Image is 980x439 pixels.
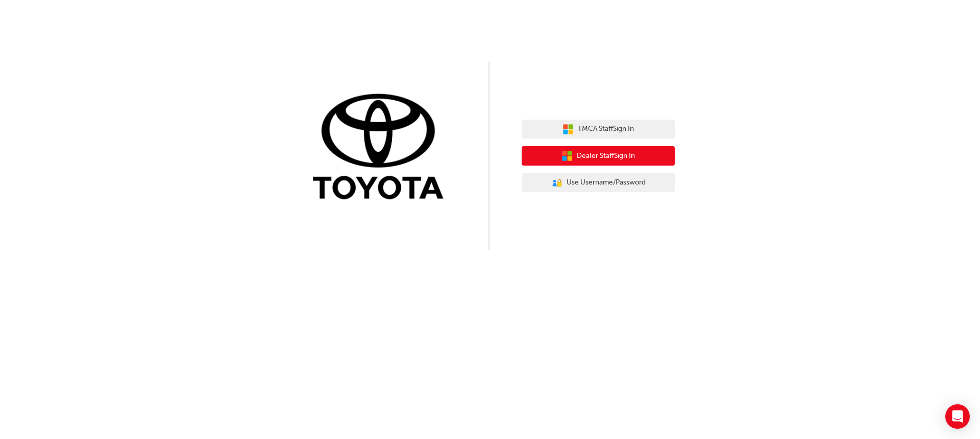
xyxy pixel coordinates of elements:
button: Dealer StaffSign In [522,146,675,166]
span: TMCA Staff Sign In [578,123,634,135]
button: Use Username/Password [522,173,675,193]
span: Use Username/Password [567,177,646,189]
div: Open Intercom Messenger [945,404,970,429]
span: Dealer Staff Sign In [577,150,635,162]
button: TMCA StaffSign In [522,120,675,139]
img: Trak [305,91,458,204]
